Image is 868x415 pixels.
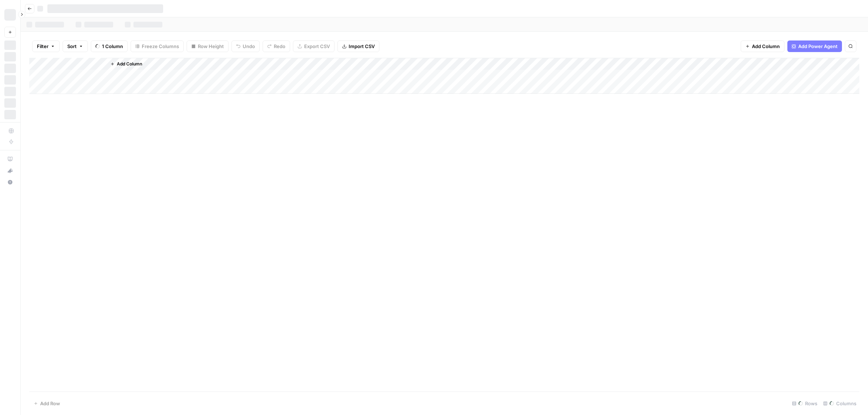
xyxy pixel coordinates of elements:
span: 1 Column [102,43,123,50]
span: Add Power Agent [798,43,838,50]
button: Import CSV [337,40,379,52]
button: 1 Column [91,40,128,52]
button: Redo [263,40,290,52]
span: Add Row [40,400,60,407]
span: Filter [37,43,48,50]
button: Undo [231,40,260,52]
button: Add Column [107,59,145,69]
div: Rows [789,398,820,409]
button: Add Power Agent [787,40,842,52]
button: Help + Support [4,176,16,188]
div: Columns [820,398,859,409]
button: What's new? [4,165,16,176]
span: Import CSV [349,43,375,50]
div: What's new? [5,165,16,176]
span: Add Column [117,61,142,67]
button: Freeze Columns [131,40,184,52]
a: AirOps Academy [4,153,16,165]
span: Freeze Columns [142,43,179,50]
span: Export CSV [304,43,330,50]
button: Add Row [29,398,64,409]
button: Filter [32,40,60,52]
button: Add Column [741,40,784,52]
span: Add Column [752,43,780,50]
button: Export CSV [293,40,335,52]
span: Redo [274,43,285,50]
span: Undo [243,43,255,50]
button: Sort [63,40,88,52]
span: Row Height [198,43,224,50]
button: Row Height [187,40,229,52]
span: Sort [67,43,77,50]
